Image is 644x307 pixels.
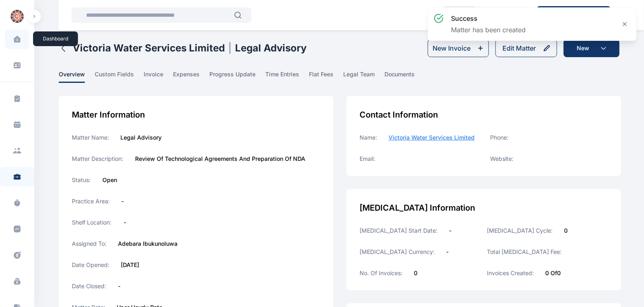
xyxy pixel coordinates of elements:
[95,70,144,83] a: custom fields
[235,42,306,55] h1: Legal Advisory
[228,42,232,55] span: |
[487,227,553,235] label: [MEDICAL_DATA] Cycle:
[360,109,608,120] div: Contact Information
[173,70,200,83] span: expenses
[72,133,109,142] label: Matter Name:
[72,240,107,248] label: Assigned To:
[446,248,449,256] label: -
[389,133,475,142] a: Victoria Water Services Limited
[360,133,377,142] label: Name:
[384,70,415,83] span: documents
[120,133,162,142] label: Legal Advisory
[343,70,375,83] span: legal team
[5,29,29,49] a: dashboard
[121,261,139,269] label: [DATE]
[118,282,120,290] label: -
[209,70,265,83] a: progress update
[360,155,375,163] label: Email:
[389,134,475,141] span: Victoria Water Services Limited
[59,70,85,83] span: overview
[451,25,526,35] p: Matter has been created
[121,197,124,205] label: -
[490,155,513,163] label: Website:
[144,70,173,83] a: invoice
[265,70,299,83] span: time entries
[545,269,561,277] label: 0 of 0
[135,155,305,163] label: Review Of Technological Agreements And Preparation Of NDA
[209,70,255,83] span: progress update
[360,227,437,235] label: [MEDICAL_DATA] Start Date:
[343,70,384,83] a: legal team
[72,197,110,205] label: Practice Area:
[265,70,309,83] a: time entries
[487,248,562,256] label: Total [MEDICAL_DATA] Fee:
[102,176,117,184] label: Open
[449,227,451,235] label: -
[95,70,134,83] span: custom fields
[414,269,417,277] label: 0
[118,240,178,248] label: Adebara ibukunoluwa
[173,70,209,83] a: expenses
[72,176,91,184] label: Status:
[124,218,126,227] label: -
[144,70,163,83] span: invoice
[309,70,343,83] a: flat fees
[564,227,568,235] label: 0
[309,70,333,83] span: flat fees
[384,70,425,83] a: documents
[72,109,320,120] div: Matter Information
[451,13,526,23] h3: success
[360,202,608,214] div: [MEDICAL_DATA] Information
[72,155,124,163] label: Matter Description:
[487,269,534,277] label: Invoices Created:
[73,42,225,55] h1: Victoria Water Services Limited
[360,269,402,277] label: No. of Invoices:
[59,70,95,83] a: overview
[490,133,509,142] label: Phone:
[72,282,107,290] label: Date Closed:
[72,261,109,269] label: Date Opened:
[360,248,435,256] label: [MEDICAL_DATA] Currency:
[72,218,112,227] label: Shelf Location:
